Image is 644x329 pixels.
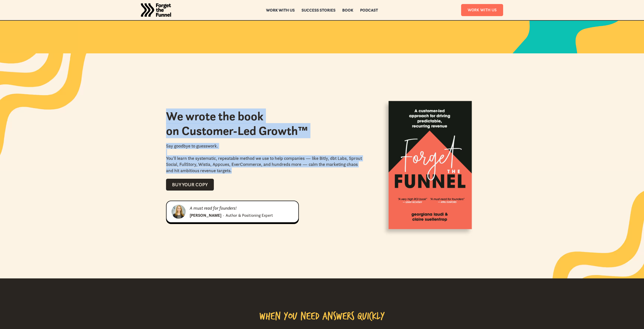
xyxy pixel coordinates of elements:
div: · [223,212,224,218]
h2: We wrote the book on Customer-Led Growth™ [166,109,308,138]
a: Work With Us [461,4,503,16]
div: Say goodbye to guesswork. You'll learn the systematic, repeatable method we use to help companies... [166,143,362,173]
a: Success Stories [302,8,336,12]
div: When you need answers quickly [223,311,421,323]
a: Work with us [266,8,295,12]
a: Podcast [360,8,378,12]
div: Author & Positioning Expert [226,212,273,218]
div: Buy your copy [172,182,208,188]
div: A must read for founders! [190,205,273,211]
a: Buy your copy [166,179,214,191]
a: Book [342,8,353,12]
div: [PERSON_NAME] [190,212,221,218]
